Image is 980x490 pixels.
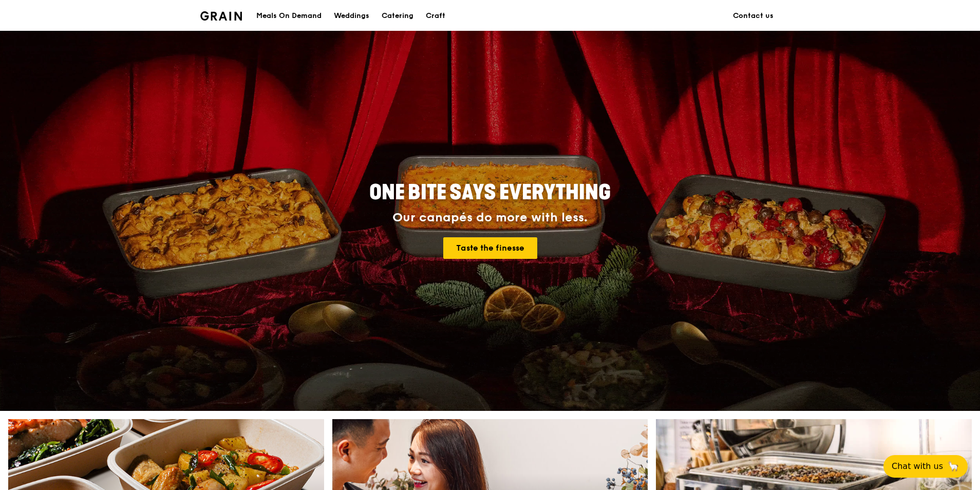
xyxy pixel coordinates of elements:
div: Meals On Demand [256,1,322,31]
a: Weddings [328,1,375,31]
span: 🦙 [947,460,959,473]
a: Craft [420,1,451,31]
div: Catering [382,1,413,31]
button: Chat with us🦙 [883,455,968,478]
span: Chat with us [892,460,943,473]
div: Our canapés do more with less. [305,211,675,225]
span: ONE BITE SAYS EVERYTHING [369,180,611,205]
a: Taste the finesse [443,237,537,259]
a: Contact us [727,1,780,31]
a: Catering [375,1,420,31]
div: Craft [426,1,445,31]
div: Weddings [334,1,369,31]
img: Grain [200,11,242,21]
